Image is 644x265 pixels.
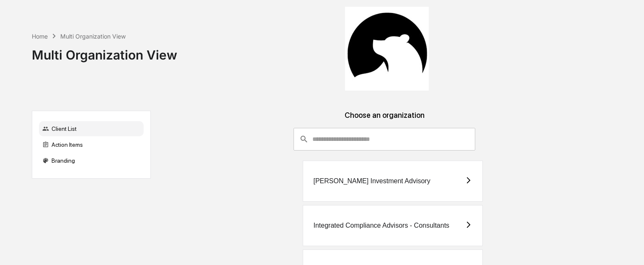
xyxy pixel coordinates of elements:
div: Home [32,33,48,40]
div: Choose an organization [157,111,611,128]
div: Action Items [39,137,144,152]
div: consultant-dashboard__filter-organizations-search-bar [294,128,475,151]
img: Integrated Compliance Advisors - Consultants [345,7,429,91]
div: Integrated Compliance Advisors - Consultants [313,222,449,229]
div: Multi Organization View [32,41,177,62]
div: [PERSON_NAME] Investment Advisory [313,177,430,185]
div: Client List [39,121,144,136]
div: Multi Organization View [60,33,126,40]
div: Branding [39,153,144,168]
